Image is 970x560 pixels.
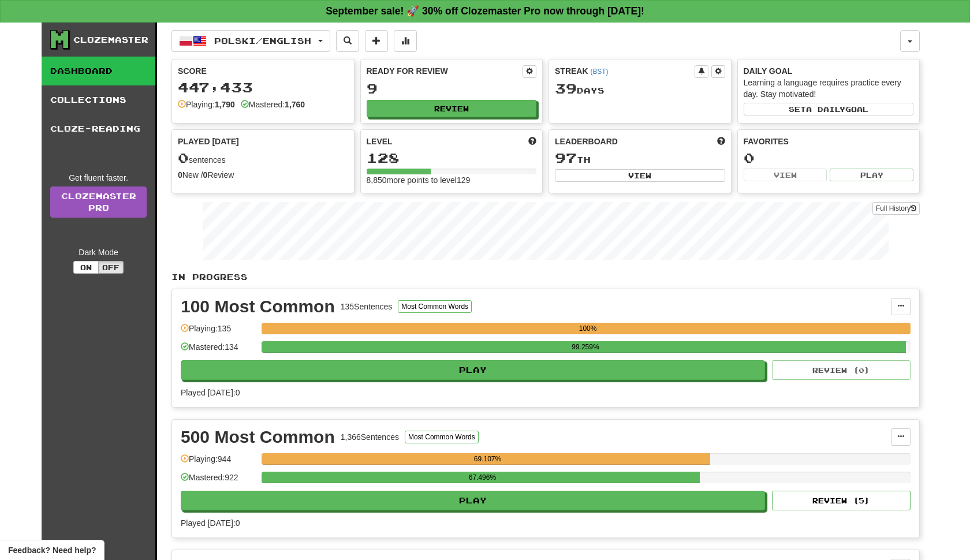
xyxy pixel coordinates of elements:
[50,247,147,258] div: Dark Mode
[367,65,523,77] div: Ready for Review
[744,169,827,181] button: View
[830,169,913,181] button: Play
[171,30,330,52] button: Polski/English
[367,81,537,96] div: 9
[555,80,577,96] span: 39
[365,30,388,52] button: Add sentence to collection
[555,169,725,182] button: View
[398,300,472,313] button: Most Common Words
[215,100,235,109] strong: 1,790
[326,5,644,17] strong: September sale! 🚀 30% off Clozemaster Pro now through [DATE]!
[555,65,695,77] div: Streak
[265,341,905,353] div: 99.259%
[555,81,725,96] div: Day s
[181,491,765,510] button: Play
[214,36,311,46] span: Polski / English
[394,30,417,52] button: More stats
[772,360,911,380] button: Review (0)
[265,453,710,465] div: 69.107%
[717,136,725,147] span: This week in points, UTC
[806,105,845,113] span: a daily
[181,360,765,380] button: Play
[405,431,479,443] button: Most Common Words
[265,323,911,334] div: 100%
[50,186,147,218] a: ClozemasterPro
[50,172,147,184] div: Get fluent faster.
[178,170,182,180] strong: 0
[42,57,155,85] a: Dashboard
[181,298,335,315] div: 100 Most Common
[178,169,348,181] div: New / Review
[171,271,920,283] p: In Progress
[42,114,155,143] a: Cloze-Reading
[367,136,393,147] span: Level
[772,491,911,510] button: Review (5)
[555,150,577,166] span: 97
[285,100,305,109] strong: 1,760
[181,453,256,472] div: Playing: 944
[178,99,235,110] div: Playing:
[336,30,359,52] button: Search sentences
[555,136,618,147] span: Leaderboard
[178,136,239,147] span: Played [DATE]
[178,151,348,166] div: sentences
[73,261,99,274] button: On
[181,428,335,446] div: 500 Most Common
[590,68,608,76] a: (BST)
[178,150,189,166] span: 0
[181,472,256,491] div: Mastered: 922
[744,65,914,77] div: Daily Goal
[367,151,537,165] div: 128
[744,77,914,100] div: Learning a language requires practice every day. Stay motivated!
[42,85,155,114] a: Collections
[265,472,699,483] div: 67.496%
[367,100,537,117] button: Review
[341,301,393,312] div: 135 Sentences
[181,388,240,397] span: Played [DATE]: 0
[341,431,399,443] div: 1,366 Sentences
[203,170,208,180] strong: 0
[178,80,348,95] div: 447,433
[73,34,148,46] div: Clozemaster
[181,323,256,342] div: Playing: 135
[178,65,348,77] div: Score
[181,341,256,360] div: Mastered: 134
[181,518,240,528] span: Played [DATE]: 0
[744,103,914,115] button: Seta dailygoal
[744,136,914,147] div: Favorites
[555,151,725,166] div: th
[8,544,96,556] span: Open feedback widget
[367,174,537,186] div: 8,850 more points to level 129
[528,136,536,147] span: Score more points to level up
[872,202,920,215] button: Full History
[744,151,914,165] div: 0
[241,99,305,110] div: Mastered:
[98,261,124,274] button: Off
